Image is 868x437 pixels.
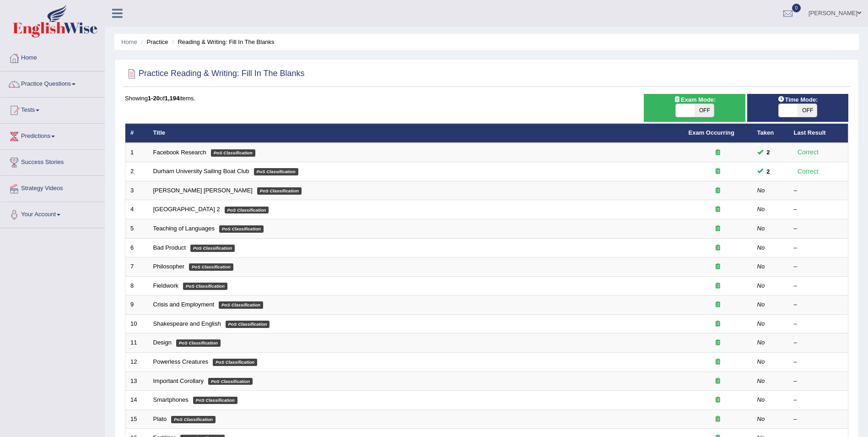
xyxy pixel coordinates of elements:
[689,262,747,271] div: Exam occurring question
[183,283,227,290] em: PoS Classification
[125,181,148,200] td: 3
[170,38,274,46] li: Reading & Writing: Fill In The Blanks
[763,147,774,157] span: You cannot take this question anymore
[774,95,821,104] span: Time Mode:
[689,244,747,252] div: Exam occurring question
[794,262,843,271] div: –
[226,321,270,328] em: PoS Classification
[794,224,843,233] div: –
[794,186,843,195] div: –
[153,149,206,156] a: Facebook Research
[176,339,221,347] em: PoS Classification
[763,167,774,176] span: You cannot take this question anymore
[794,320,843,328] div: –
[0,45,105,68] a: Home
[125,276,148,295] td: 8
[153,244,186,251] a: Bad Product
[121,38,137,45] a: Home
[148,95,160,102] b: 1-20
[125,410,148,429] td: 15
[153,377,204,384] a: Important Corollary
[125,124,148,143] th: #
[794,300,843,309] div: –
[794,282,843,290] div: –
[689,415,747,424] div: Exam occurring question
[757,282,765,289] em: No
[125,200,148,219] td: 4
[0,150,105,173] a: Success Stories
[125,219,148,239] td: 5
[689,358,747,366] div: Exam occurring question
[153,282,179,289] a: Fieldwork
[794,244,843,252] div: –
[794,166,823,177] div: Correct
[225,207,269,214] em: PoS Classification
[148,124,684,143] th: Title
[153,168,249,175] a: Durham University Sailing Boat Club
[0,124,105,147] a: Predictions
[153,320,221,327] a: Shakespeare and English
[757,320,765,327] em: No
[153,358,209,365] a: Powerless Creatures
[757,187,765,194] em: No
[689,320,747,328] div: Exam occurring question
[153,225,215,232] a: Teaching of Languages
[190,245,235,252] em: PoS Classification
[125,257,148,277] td: 7
[125,391,148,410] td: 14
[125,352,148,371] td: 12
[0,176,105,199] a: Strategy Videos
[125,371,148,391] td: 13
[757,358,765,365] em: No
[125,94,848,103] div: Showing of items.
[794,358,843,366] div: –
[757,396,765,403] em: No
[139,38,168,46] li: Practice
[689,282,747,290] div: Exam occurring question
[644,94,745,122] div: Show exams occurring in exams
[125,238,148,257] td: 6
[798,104,817,117] span: OFF
[757,244,765,251] em: No
[153,301,215,308] a: Crisis and Employment
[689,224,747,233] div: Exam occurring question
[219,225,264,233] em: PoS Classification
[0,71,105,94] a: Practice Questions
[689,300,747,309] div: Exam occurring question
[254,168,298,175] em: PoS Classification
[794,147,823,158] div: Correct
[257,187,302,195] em: PoS Classification
[153,339,172,346] a: Design
[0,202,105,225] a: Your Account
[794,205,843,214] div: –
[689,339,747,347] div: Exam occurring question
[757,339,765,346] em: No
[0,98,105,120] a: Tests
[153,263,185,270] a: Philosopher
[125,67,305,81] h2: Practice Reading & Writing: Fill In The Blanks
[165,95,180,102] b: 1,194
[125,162,148,181] td: 2
[153,396,189,403] a: Smartphones
[757,225,765,232] em: No
[125,314,148,333] td: 10
[189,263,233,271] em: PoS Classification
[752,124,789,143] th: Taken
[153,206,220,213] a: [GEOGRAPHIC_DATA] 2
[670,95,719,104] span: Exam Mode:
[125,143,148,162] td: 1
[153,415,167,422] a: Plato
[794,396,843,404] div: –
[153,187,253,194] a: [PERSON_NAME] [PERSON_NAME]
[689,129,734,136] a: Exam Occurring
[757,301,765,308] em: No
[794,377,843,386] div: –
[794,415,843,424] div: –
[125,295,148,315] td: 9
[193,397,237,404] em: PoS Classification
[757,206,765,213] em: No
[689,205,747,214] div: Exam occurring question
[757,415,765,422] em: No
[125,333,148,353] td: 11
[208,378,253,385] em: PoS Classification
